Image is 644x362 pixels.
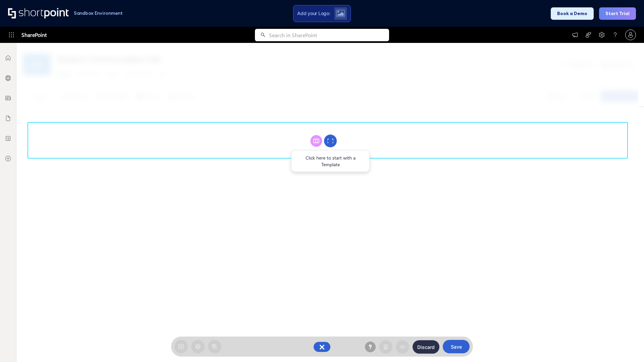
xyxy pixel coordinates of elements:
[551,7,594,20] button: Book a Demo
[297,10,330,16] span: Add your Logo:
[74,11,123,15] h1: Sandbox Environment
[269,29,389,41] input: Search in SharePoint
[599,7,636,20] button: Start Trial
[21,27,47,43] span: SharePoint
[523,284,644,362] iframe: Chat Widget
[336,10,345,17] img: Upload logo
[443,340,470,353] button: Save
[413,340,439,354] button: Discard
